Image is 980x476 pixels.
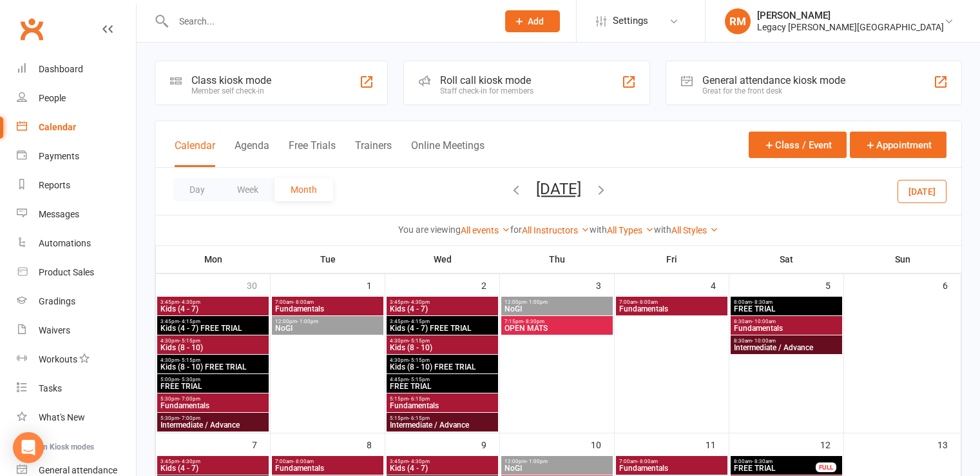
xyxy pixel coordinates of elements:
span: - 6:15pm [408,396,430,402]
div: 8 [367,433,385,455]
button: Trainers [355,139,392,167]
span: 8:30am [733,338,840,344]
button: Add [505,10,560,32]
span: 3:45pm [389,319,495,324]
span: Kids (8 - 10) FREE TRIAL [389,363,495,371]
div: 6 [943,274,961,295]
span: Fundamentals [274,305,381,313]
span: Fundamentals [733,324,840,332]
a: Reports [17,171,136,200]
span: - 4:30pm [179,299,200,305]
div: 12 [820,433,843,455]
span: - 4:30pm [179,459,200,464]
span: 8:30am [733,319,840,324]
th: Tue [271,246,385,273]
span: - 5:15pm [179,338,200,344]
div: Staff check-in for members [440,86,533,95]
div: Great for the front desk [702,86,845,95]
span: - 4:30pm [408,299,430,305]
button: Agenda [235,139,269,167]
span: Intermediate / Advance [160,421,266,429]
a: All Styles [671,225,718,235]
a: Tasks [17,374,136,403]
span: 8:00am [733,299,840,305]
button: Free Trials [289,139,336,167]
button: [DATE] [898,179,946,203]
span: - 1:00pm [526,459,548,464]
span: 4:30pm [389,357,495,363]
span: - 5:15pm [408,377,430,382]
span: - 1:00pm [297,319,318,324]
span: Fundamentals [619,464,725,472]
div: 30 [247,274,270,295]
div: 5 [825,274,843,295]
span: - 7:00pm [179,415,200,421]
span: FREE TRIAL [733,464,816,472]
div: RM [725,8,751,34]
div: Product Sales [39,267,94,277]
a: All events [461,225,510,235]
span: 7:00am [274,299,381,305]
a: All Instructors [522,225,590,235]
a: What's New [17,403,136,432]
div: Automations [39,238,91,248]
span: - 5:30pm [179,377,200,382]
span: 7:15pm [504,319,610,324]
div: Member self check-in [191,86,271,95]
span: Kids (8 - 10) [160,344,266,352]
div: Class kiosk mode [191,74,271,86]
span: Settings [613,6,648,35]
span: 3:45pm [389,459,495,464]
span: Kids (4 - 7) [160,464,266,472]
span: 5:15pm [389,415,495,421]
div: Tasks [39,383,62,393]
span: - 7:00pm [179,396,200,402]
span: - 8:00am [293,299,314,305]
span: Fundamentals [389,402,495,410]
div: Messages [39,209,79,219]
span: Fundamentals [274,464,381,472]
span: NoGI [274,324,381,332]
a: Clubworx [15,13,48,45]
span: - 10:00am [752,319,776,324]
span: Kids (4 - 7) FREE TRIAL [160,324,266,332]
span: 3:45pm [160,459,266,464]
span: - 4:15pm [179,319,200,324]
div: 1 [367,274,385,295]
strong: with [590,224,607,235]
th: Sat [729,246,844,273]
a: Waivers [17,316,136,345]
span: 12:00pm [504,299,610,305]
span: FREE TRIAL [160,382,266,390]
div: 9 [481,433,499,455]
span: Intermediate / Advance [389,421,495,429]
a: Workouts [17,345,136,374]
button: Appointment [850,132,946,158]
span: 4:30pm [160,357,266,363]
span: Kids (4 - 7) [389,464,495,472]
strong: with [654,224,671,235]
span: 12:00pm [504,459,610,464]
span: OPEN MATS [504,324,610,332]
span: 3:45pm [160,319,266,324]
span: - 8:00am [293,459,314,464]
button: Day [173,178,221,201]
div: Open Intercom Messenger [13,432,44,463]
span: Add [528,16,544,26]
div: People [39,93,66,103]
div: 3 [596,274,614,295]
a: Payments [17,142,136,171]
div: 11 [706,433,729,455]
span: 3:45pm [389,299,495,305]
span: 5:30pm [160,415,266,421]
span: Kids (8 - 10) [389,344,495,352]
span: 5:00pm [160,377,266,382]
span: 5:15pm [389,396,495,402]
span: Kids (8 - 10) FREE TRIAL [160,363,266,371]
div: 7 [252,433,270,455]
a: People [17,84,136,113]
div: [PERSON_NAME] [757,10,944,21]
button: Week [221,178,274,201]
span: - 8:00am [637,299,658,305]
div: Gradings [39,296,75,306]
